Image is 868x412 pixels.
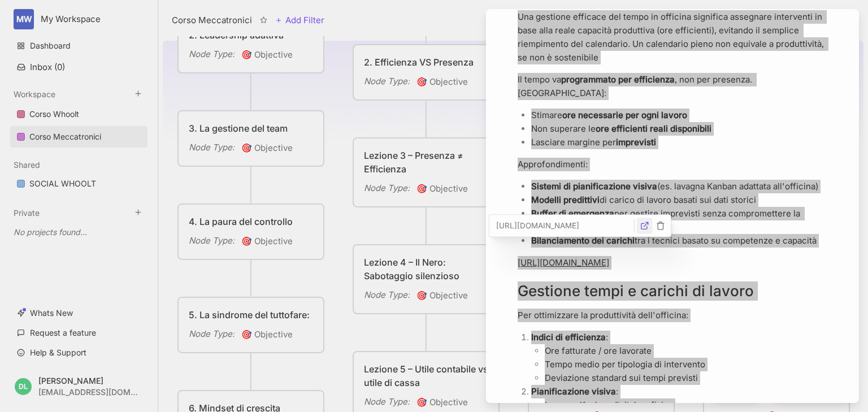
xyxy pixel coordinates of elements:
[518,10,827,64] p: Una gestione efficace del tempo in officina significa assegnare interventi in base alla reale cap...
[531,234,827,248] p: tra i tecnici basato su competenze e capacità
[531,386,616,397] strong: Pianificazione visiva
[531,331,827,344] p: :
[531,385,827,398] p: :
[545,344,827,358] p: Ore fatturate / ore lavorate
[531,109,827,122] p: Stimare
[545,358,827,371] p: Tempo medio per tipologia di intervento
[596,123,711,134] strong: ore efficienti reali disponibili
[545,398,827,412] p: Lavagna Kanban digitale o fisica
[518,158,827,171] p: Approfondimenti:
[518,309,827,322] p: Per ottimizzare la produttività dell'officina:
[531,207,827,234] p: per gestire imprevisti senza compromettere la programmazione regolare
[545,371,827,385] p: Deviazione standard sui tempi previsti
[531,332,606,342] strong: Indici di efficienza
[531,235,635,246] strong: Bilanciamento dei carichi
[531,136,827,149] p: Lasciare margine per
[531,181,657,192] strong: Sistemi di pianificazione visiva
[518,73,827,100] p: Il tempo va , non per presenza. [GEOGRAPHIC_DATA]:
[561,74,675,85] strong: programmato per efficienza
[531,208,614,219] strong: Buffer di emergenza
[518,281,827,301] h2: Gestione tempi e carichi di lavoro
[616,137,656,148] strong: imprevisti
[531,122,827,136] p: Non superare le
[531,193,827,207] p: di carico di lavoro basati sui dati storici
[531,194,600,205] strong: Modelli predittivi
[562,110,687,120] strong: ore necessarie per ogni lavoro
[531,180,827,193] p: (es. lavagna Kanban adattata all'officina)
[492,219,635,232] input: https://example.com
[518,257,609,268] a: [URL][DOMAIN_NAME]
